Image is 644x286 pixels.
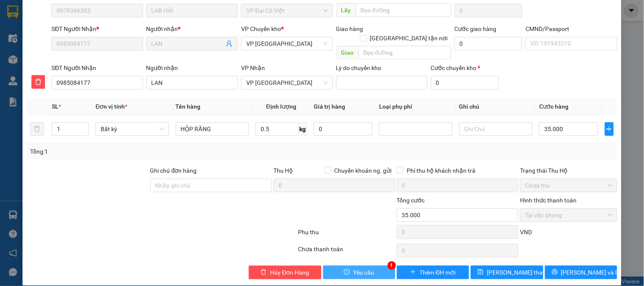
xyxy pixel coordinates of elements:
[367,34,451,43] span: [GEOGRAPHIC_DATA] tận nơi
[246,37,327,50] span: VP Yên Bình
[605,126,613,132] span: plus
[404,166,479,175] span: Phí thu hộ khách nhận trả
[336,46,359,59] span: Giao
[353,268,374,277] span: Yêu cầu
[336,25,363,32] span: Giao hàng
[526,24,617,34] div: CMND/Passport
[266,103,296,110] span: Định lượng
[270,268,309,277] span: Hủy Đơn Hàng
[356,3,451,17] input: Dọc đường
[376,98,456,115] th: Loại phụ phí
[455,37,523,50] input: Cước giao hàng
[323,266,395,279] button: exclamation-circleYêu cầu
[397,197,425,204] span: Tổng cước
[410,269,416,276] span: plus
[539,103,568,110] span: Cước hàng
[51,63,143,73] div: SĐT Người Nhận
[176,103,201,110] span: Tên hàng
[176,122,249,136] input: VD: Bàn, Ghế
[344,269,350,276] span: exclamation-circle
[520,197,577,204] label: Hình thức thanh toán
[545,266,617,279] button: printer[PERSON_NAME] và In
[146,63,238,73] div: Người nhận
[336,3,356,17] span: Lấy
[241,25,281,32] span: VP Chuyển kho
[30,147,249,156] div: Tổng: 1
[331,166,395,175] span: Chuyển khoản ng. gửi
[96,103,127,110] span: Đơn vị tính
[297,244,396,259] div: Chưa thanh toán
[297,227,396,242] div: Phụ thu
[388,261,396,270] div: 1
[226,40,233,47] span: user-add
[314,103,345,110] span: Giá trị hàng
[359,46,451,59] input: Dọc đường
[261,269,267,276] span: delete
[273,167,293,174] span: Thu Hộ
[246,76,327,89] span: VP Phú Bình
[459,122,533,136] input: Ghi Chú
[241,63,332,73] div: VP Nhận
[32,79,45,85] span: delete
[552,269,558,276] span: printer
[605,122,614,136] button: plus
[336,63,427,73] div: Lý do chuyển kho
[146,24,238,34] div: Người nhận
[150,167,197,174] label: Ghi chú đơn hàng
[520,229,532,236] span: VND
[561,268,621,277] span: [PERSON_NAME] và In
[150,179,272,192] input: Ghi chú đơn hàng
[455,4,523,17] input: Cước lấy hàng
[52,103,59,110] span: SL
[456,98,536,115] th: Ghi chú
[419,268,456,277] span: Thêm ĐH mới
[455,25,497,32] label: Cước giao hàng
[471,266,543,279] button: save[PERSON_NAME] thay đổi
[246,4,327,17] span: VP Đại Cồ Việt
[101,123,164,135] span: Bất kỳ
[487,268,555,277] span: [PERSON_NAME] thay đổi
[30,122,44,136] button: delete
[249,266,321,279] button: deleteHủy Đơn Hàng
[520,166,617,175] div: Trạng thái Thu Hộ
[397,266,469,279] button: plusThêm ĐH mới
[525,179,612,192] span: Chưa thu
[525,209,612,222] span: Tại văn phòng
[298,122,307,136] span: kg
[51,24,143,34] div: SĐT Người Nhận
[431,63,499,73] div: Cước chuyển kho
[478,269,484,276] span: save
[31,75,45,89] button: delete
